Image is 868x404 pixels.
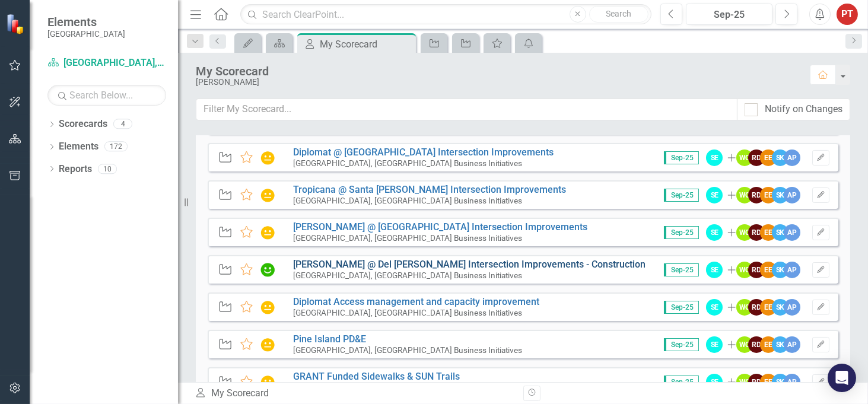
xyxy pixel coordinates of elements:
span: Sep-25 [664,263,699,276]
div: EE [760,299,777,316]
a: Diplomat @ [GEOGRAPHIC_DATA] Intersection Improvements [293,147,554,158]
div: SE [706,187,723,203]
div: RD [748,187,765,203]
div: Notify on Changes [765,103,842,116]
div: SK [772,374,788,390]
span: Search [606,9,631,18]
div: WC [736,262,753,278]
div: SK [772,299,788,316]
small: [GEOGRAPHIC_DATA], [GEOGRAPHIC_DATA] Business Initiatives [293,233,522,243]
div: 172 [104,142,128,152]
img: Completed [260,263,275,277]
div: AP [784,149,800,166]
a: GRANT Funded Sidewalks & SUN Trails [293,371,460,382]
small: [GEOGRAPHIC_DATA], [GEOGRAPHIC_DATA] Business Initiatives [293,308,522,317]
div: SE [706,336,723,353]
div: WC [736,299,753,316]
span: Elements [47,15,125,29]
a: Tropicana @ Santa [PERSON_NAME] Intersection Improvements [293,184,566,195]
div: SE [706,149,723,166]
input: Search Below... [47,85,166,106]
a: [GEOGRAPHIC_DATA], [GEOGRAPHIC_DATA] Business Initiatives [47,56,166,70]
div: SE [706,374,723,390]
div: AP [784,374,800,390]
div: WC [736,336,753,353]
div: RD [748,299,765,316]
div: EE [760,374,777,390]
small: [GEOGRAPHIC_DATA], [GEOGRAPHIC_DATA] Business Initiatives [293,158,522,168]
div: SK [772,149,788,166]
div: 10 [98,164,117,174]
div: RD [748,149,765,166]
a: Reports [59,163,92,176]
input: Search ClearPoint... [240,4,651,25]
span: Sep-25 [664,376,699,389]
img: In Progress [260,151,275,165]
div: Open Intercom Messenger [828,364,856,392]
button: Sep-25 [686,4,772,25]
div: My Scorecard [195,387,514,400]
a: Pine Island PD&E [293,333,366,345]
input: Filter My Scorecard... [196,98,737,120]
div: SE [706,299,723,316]
small: [GEOGRAPHIC_DATA] [47,29,125,39]
span: Sep-25 [664,226,699,239]
div: RD [748,374,765,390]
span: Sep-25 [664,189,699,202]
img: In Progress [260,188,275,202]
a: Elements [59,140,98,154]
span: Sep-25 [664,151,699,164]
div: EE [760,187,777,203]
small: [GEOGRAPHIC_DATA], [GEOGRAPHIC_DATA] Business Initiatives [293,196,522,205]
div: AP [784,224,800,241]
span: Sep-25 [664,301,699,314]
div: EE [760,336,777,353]
div: SK [772,336,788,353]
small: [GEOGRAPHIC_DATA], [GEOGRAPHIC_DATA] Business Initiatives [293,271,522,280]
div: AP [784,336,800,353]
button: PT [837,4,858,25]
img: In Progress [260,338,275,352]
a: Scorecards [59,117,107,131]
a: [PERSON_NAME] @ [GEOGRAPHIC_DATA] Intersection Improvements [293,221,587,233]
div: WC [736,224,753,241]
div: AP [784,187,800,203]
div: SE [706,224,723,241]
div: WC [736,374,753,390]
img: In Progress [260,375,275,389]
div: RD [748,262,765,278]
div: AP [784,262,800,278]
div: EE [760,262,777,278]
div: [PERSON_NAME] [196,78,798,87]
img: ClearPoint Strategy [6,13,27,34]
div: SK [772,262,788,278]
div: EE [760,224,777,241]
img: In Progress [260,300,275,314]
small: [GEOGRAPHIC_DATA], [GEOGRAPHIC_DATA] Business Initiatives [293,345,522,355]
div: AP [784,299,800,316]
button: Search [589,6,648,23]
a: [PERSON_NAME] @ Del [PERSON_NAME] Intersection Improvements - Construction [293,259,646,270]
div: WC [736,149,753,166]
div: RD [748,336,765,353]
div: SK [772,187,788,203]
a: Diplomat Access management and capacity improvement [293,296,539,307]
div: WC [736,187,753,203]
div: Sep-25 [690,8,768,22]
div: My Scorecard [196,65,798,78]
div: SK [772,224,788,241]
img: In Progress [260,225,275,240]
div: SE [706,262,723,278]
div: 4 [113,119,132,129]
div: My Scorecard [320,37,413,52]
span: Sep-25 [664,338,699,351]
div: RD [748,224,765,241]
div: EE [760,149,777,166]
